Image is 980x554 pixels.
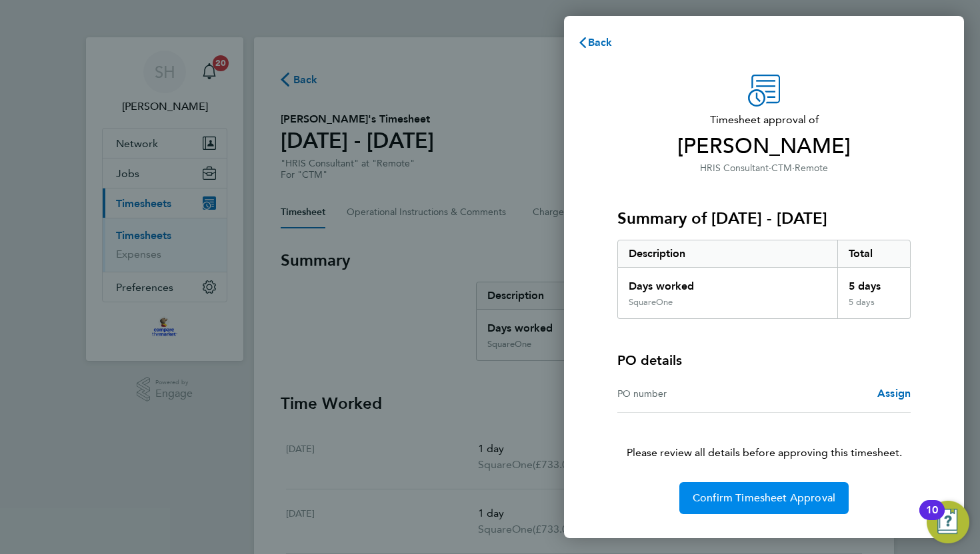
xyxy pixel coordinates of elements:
[837,240,911,267] div: Total
[837,268,911,297] div: 5 days
[771,162,792,174] span: CTM
[679,482,849,514] button: Confirm Timesheet Approval
[926,510,938,527] div: 10
[617,112,911,128] span: Timesheet approval of
[617,133,911,160] span: [PERSON_NAME]
[617,240,911,319] div: Summary of 18 - 24 Aug 2025
[795,162,828,174] span: Remote
[617,351,682,370] h4: PO details
[618,240,837,267] div: Description
[617,386,764,402] div: PO number
[877,386,911,402] a: Assign
[601,413,927,461] p: Please review all details before approving this timesheet.
[629,297,673,308] div: SquareOne
[588,36,613,49] span: Back
[927,501,969,543] button: Open Resource Center, 10 new notifications
[564,29,626,56] button: Back
[700,162,769,174] span: HRIS Consultant
[792,162,795,174] span: ·
[617,208,911,229] h3: Summary of [DATE] - [DATE]
[877,387,911,400] span: Assign
[693,491,835,505] span: Confirm Timesheet Approval
[618,268,837,297] div: Days worked
[837,297,911,318] div: 5 days
[769,162,771,174] span: ·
